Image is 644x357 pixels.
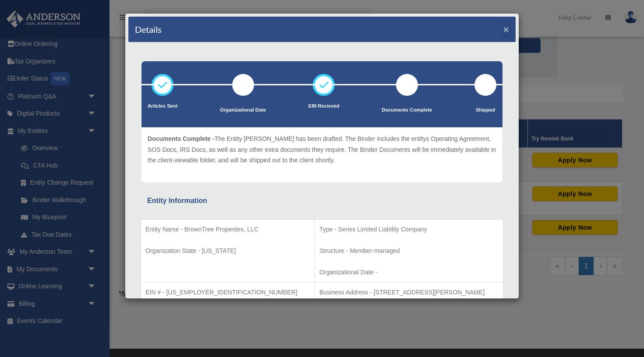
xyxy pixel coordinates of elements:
p: Organizational Date [220,106,266,115]
h4: Details [135,23,162,35]
p: Business Address - [STREET_ADDRESS][PERSON_NAME] [319,287,499,298]
p: Organization State - [US_STATE] [145,245,310,256]
span: Documents Complete - [148,135,214,142]
p: The Entity [PERSON_NAME] has been drafted. The Binder includes the entitys Operating Agreement, S... [148,133,496,166]
p: Documents Complete [382,106,432,115]
div: Entity Information [147,195,497,207]
p: Articles Sent [148,102,177,111]
p: Type - Series Limited Liability Company [319,224,499,235]
p: Organizational Date - [319,267,499,278]
p: EIN # - [US_EMPLOYER_IDENTIFICATION_NUMBER] [145,287,310,298]
p: EIN Recieved [308,102,340,111]
p: Shipped [474,106,496,115]
p: Entity Name - BrownTree Properties, LLC [145,224,310,235]
p: Structure - Member-managed [319,245,499,256]
button: × [503,24,509,34]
